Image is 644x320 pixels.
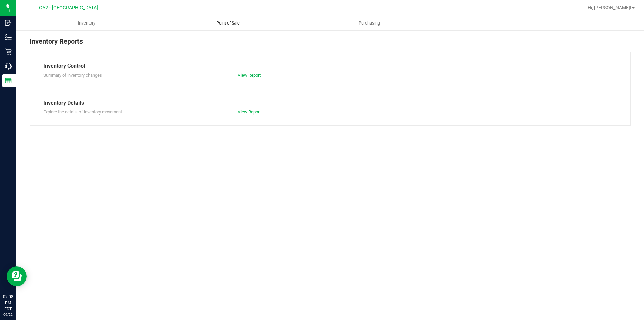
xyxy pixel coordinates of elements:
div: Inventory Control [43,62,617,70]
a: Point of Sale [157,16,299,30]
a: Purchasing [299,16,440,30]
inline-svg: Retail [5,48,12,55]
span: Inventory [69,20,104,26]
a: View Report [238,73,261,78]
iframe: Resource center [7,266,27,286]
span: Hi, [PERSON_NAME]! [588,5,631,10]
a: View Report [238,109,261,115]
span: Summary of inventory changes [43,73,102,78]
span: Point of Sale [207,20,249,26]
span: Purchasing [350,20,389,26]
span: Explore the details of inventory movement [43,109,122,115]
div: Inventory Reports [30,36,631,52]
span: GA2 - [GEOGRAPHIC_DATA] [39,5,98,11]
p: 02:08 PM EDT [3,294,13,312]
a: Inventory [16,16,157,30]
inline-svg: Reports [5,77,12,84]
inline-svg: Call Center [5,63,12,70]
inline-svg: Inventory [5,34,12,41]
p: 09/22 [3,312,13,317]
inline-svg: Inbound [5,19,12,26]
div: Inventory Details [43,99,617,107]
